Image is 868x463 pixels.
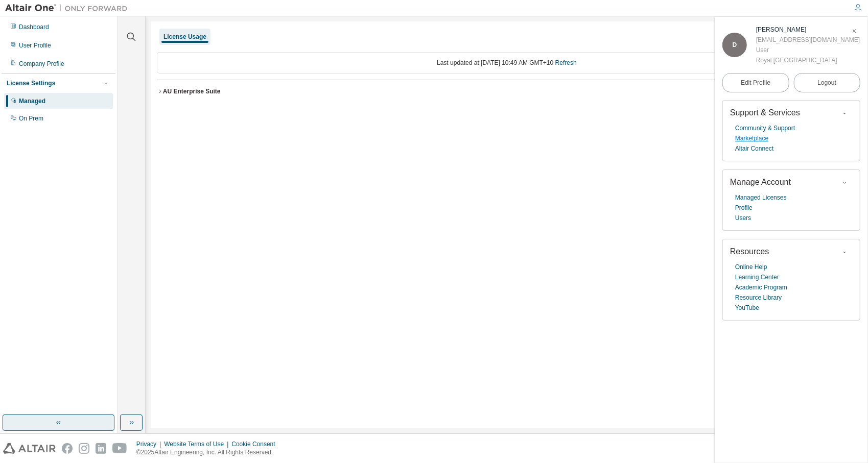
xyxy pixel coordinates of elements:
[756,45,860,55] div: User
[730,247,769,256] span: Resources
[794,73,861,92] button: Logout
[96,443,106,454] img: linkedin.svg
[735,213,751,223] a: Users
[157,52,857,74] div: Last updated at: [DATE] 10:49 AM GMT+10
[19,23,49,31] div: Dashboard
[735,282,787,293] a: Academic Program
[19,41,51,50] div: User Profile
[7,79,55,87] div: License Settings
[136,448,281,457] p: © 2025 Altair Engineering, Inc. All Rights Reserved.
[19,97,45,105] div: Managed
[741,79,770,87] span: Edit Profile
[735,133,768,143] a: Marketplace
[735,192,787,203] a: Managed Licenses
[735,293,782,303] a: Resource Library
[756,55,860,65] div: Royal [GEOGRAPHIC_DATA]
[730,108,800,117] span: Support & Services
[733,41,737,48] span: D
[5,3,133,13] img: Altair One
[164,440,231,448] div: Website Terms of Use
[756,25,860,35] div: Dadi Zhao
[735,272,779,282] a: Learning Center
[19,60,64,68] div: Company Profile
[735,143,773,154] a: Altair Connect
[735,262,767,272] a: Online Help
[231,440,281,448] div: Cookie Consent
[722,73,789,92] a: Edit Profile
[136,440,164,448] div: Privacy
[163,87,221,95] div: AU Enterprise Suite
[817,78,836,88] span: Logout
[79,443,89,454] img: instagram.svg
[730,178,791,186] span: Manage Account
[735,123,795,133] a: Community & Support
[163,33,206,41] div: License Usage
[735,203,753,213] a: Profile
[19,114,43,123] div: On Prem
[62,443,73,454] img: facebook.svg
[157,80,857,103] button: AU Enterprise SuiteLicense ID: 141230
[735,303,759,313] a: YouTube
[756,35,860,45] div: [EMAIL_ADDRESS][DOMAIN_NAME]
[3,443,56,454] img: altair_logo.svg
[112,443,127,454] img: youtube.svg
[555,59,577,66] a: Refresh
